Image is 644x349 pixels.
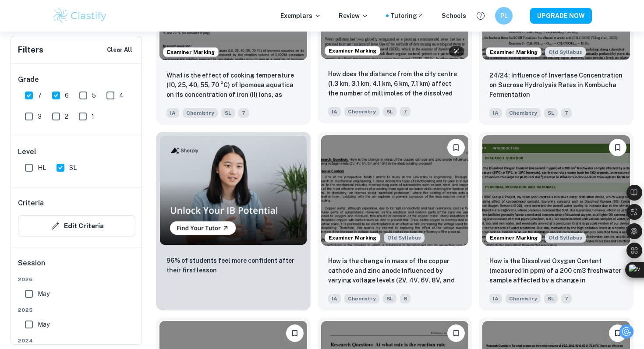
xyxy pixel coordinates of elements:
[561,108,572,118] span: 7
[38,163,46,173] span: HL
[119,91,124,100] span: 4
[544,294,558,303] span: SL
[166,71,300,100] p: What is the effect of cooking temperature (10, 25, 40, 55, 70 °C) of Ipomoea aquatica on its conc...
[390,11,424,21] a: Tutoring
[384,233,425,243] span: Old Syllabus
[38,320,50,329] span: May
[92,91,96,100] span: 5
[486,234,541,242] span: Examiner Marking
[506,108,541,118] span: Chemistry
[183,108,218,118] span: Chemistry
[383,107,396,116] span: SL
[105,43,134,56] button: Clear All
[18,44,43,56] h6: Filters
[325,47,380,55] span: Examiner Marking
[163,48,218,56] span: Examiner Marking
[18,275,135,283] span: 2026
[328,69,462,99] p: How does the distance from the city centre (1.3 km, 3.1 km, 4.1 km, 6 km, 7.1 km) affect the numb...
[442,11,466,21] a: Schools
[38,112,42,121] span: 3
[65,112,68,121] span: 2
[321,135,469,246] img: Chemistry IA example thumbnail: How is the change in mass of the copper
[545,47,586,57] div: Starting from the May 2025 session, the Chemistry IA requirements have changed. It's OK to refer ...
[479,132,633,310] a: Examiner MarkingStarting from the May 2025 session, the Chemistry IA requirements have changed. I...
[561,294,572,303] span: 7
[482,135,630,246] img: Chemistry IA example thumbnail: How is the Dissolved Oxygen Content (mea
[609,139,626,156] button: Bookmark
[280,11,321,21] p: Exemplars
[506,294,541,303] span: Chemistry
[499,11,509,21] h6: PL
[18,258,135,275] h6: Session
[530,8,592,24] button: UPGRADE NOW
[159,135,307,245] img: Thumbnail
[486,48,541,56] span: Examiner Marking
[18,74,135,85] h6: Grade
[545,47,586,57] span: Old Syllabus
[544,108,558,118] span: SL
[489,108,502,118] span: IA
[318,132,472,310] a: Examiner MarkingStarting from the May 2025 session, the Chemistry IA requirements have changed. I...
[495,7,513,25] button: PL
[238,108,249,118] span: 7
[383,294,396,303] span: SL
[18,306,135,314] span: 2025
[328,294,341,303] span: IA
[18,147,135,157] h6: Level
[344,294,379,303] span: Chemistry
[166,108,179,118] span: IA
[447,139,465,156] button: Bookmark
[286,324,304,342] button: Bookmark
[328,107,341,116] span: IA
[400,294,410,303] span: 6
[65,91,69,100] span: 6
[339,11,368,21] p: Review
[18,215,135,236] button: Edit Criteria
[344,107,379,116] span: Chemistry
[166,256,300,275] p: 96% of students feel more confident after their first lesson
[609,324,626,342] button: Bookmark
[221,108,235,118] span: SL
[545,233,586,243] span: Old Syllabus
[489,294,502,303] span: IA
[328,256,462,286] p: How is the change in mass of the copper cathode and zinc anode influenced by varying voltage leve...
[38,289,50,299] span: May
[473,8,488,23] button: Help and Feedback
[545,233,586,243] div: Starting from the May 2025 session, the Chemistry IA requirements have changed. It's OK to refer ...
[18,337,135,345] span: 2024
[52,7,108,25] img: Clastify logo
[92,112,94,121] span: 1
[38,91,42,100] span: 7
[400,107,410,116] span: 7
[69,163,77,173] span: SL
[384,233,425,243] div: Starting from the May 2025 session, the Chemistry IA requirements have changed. It's OK to refer ...
[18,198,44,208] h6: Criteria
[489,256,623,286] p: How is the Dissolved Oxygen Content (measured in ppm) of a 200 cm3 freshwater sample affected by ...
[447,324,465,342] button: Bookmark
[325,234,380,242] span: Examiner Marking
[489,71,623,99] p: 24/24: Influence of Invertase Concentration on Sucrose Hydrolysis Rates in Kombucha Fermentation
[156,132,311,310] a: Thumbnail96% of students feel more confident after their first lesson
